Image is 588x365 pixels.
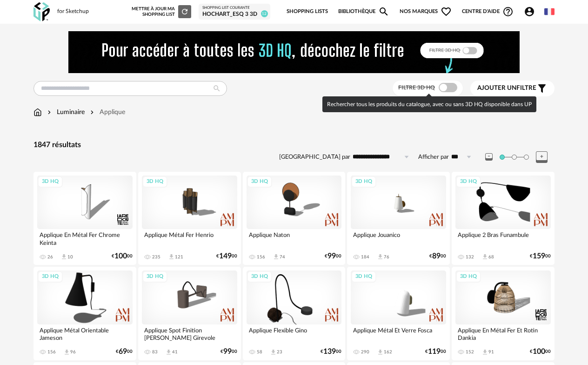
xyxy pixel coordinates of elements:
span: Download icon [168,253,175,260]
div: € 00 [425,349,446,355]
div: 152 [466,349,474,355]
div: 23 [277,349,282,355]
div: € 00 [429,253,446,259]
span: Magnify icon [378,6,389,17]
span: 100 [114,253,127,259]
div: 3D HQ [247,271,272,283]
div: 3D HQ [351,271,376,283]
div: Applique En Métal Fer Chrome Keinta [37,229,133,248]
span: Refresh icon [180,9,189,14]
img: OXP [33,2,50,21]
span: filtre [477,84,536,92]
span: Heart Outline icon [441,6,452,17]
button: Ajouter unfiltre Filter icon [470,81,555,96]
div: HOCHART_ESQ 3 3D [202,11,267,18]
div: € 00 [216,253,237,259]
div: Applique Spot Finition [PERSON_NAME] Girevole [142,324,237,343]
div: Rechercher tous les produits du catalogue, avec ou sans 3D HQ disponible dans UP [322,96,536,112]
div: 3D HQ [351,176,376,188]
div: 156 [257,254,265,260]
div: Luminaire [46,108,85,117]
span: Download icon [60,253,67,260]
img: svg+xml;base64,PHN2ZyB3aWR0aD0iMTYiIGhlaWdodD0iMTciIHZpZXdCb3g9IjAgMCAxNiAxNyIgZmlsbD0ibm9uZSIgeG... [33,108,42,117]
div: 235 [152,254,160,260]
img: FILTRE%20HQ%20NEW_V1%20(4).gif [68,31,520,73]
a: 3D HQ Applique Métal Fer Henrio 235 Download icon 121 €14900 [138,172,241,265]
label: [GEOGRAPHIC_DATA] par [279,153,350,161]
div: 74 [280,254,285,260]
span: Filtre 3D HQ [398,85,435,90]
div: 3D HQ [142,271,167,283]
div: for Sketchup [57,8,89,15]
a: Shopping Lists [287,2,328,21]
span: 159 [533,253,545,259]
a: 3D HQ Applique Spot Finition [PERSON_NAME] Girevole 83 Download icon 41 €9900 [138,267,241,360]
a: 3D HQ Applique Jouanico 184 Download icon 76 €8900 [347,172,450,265]
div: Mettre à jour ma Shopping List [132,5,191,18]
div: Applique En Métal Fer Et Rotin Dankia [455,324,551,343]
span: Download icon [377,349,384,356]
img: svg+xml;base64,PHN2ZyB3aWR0aD0iMTYiIGhlaWdodD0iMTYiIHZpZXdCb3g9IjAgMCAxNiAxNiIgZmlsbD0ibm9uZSIgeG... [46,108,53,117]
span: Centre d'aideHelp Circle Outline icon [462,6,514,17]
div: € 00 [530,349,551,355]
a: 3D HQ Applique Métal Orientable Jameson 156 Download icon 96 €6900 [33,267,136,360]
span: Download icon [63,349,70,356]
div: 3D HQ [456,271,481,283]
div: Shopping List courante [202,6,267,10]
a: 3D HQ Applique En Métal Fer Et Rotin Dankia 152 Download icon 91 €10000 [452,267,555,360]
span: Download icon [481,349,488,356]
div: € 00 [530,253,551,259]
div: 58 [257,349,262,355]
span: 139 [323,349,336,355]
div: 68 [488,254,494,260]
div: € 00 [321,349,341,355]
img: fr [544,7,555,17]
span: 12 [261,10,268,17]
div: 3D HQ [38,271,63,283]
div: 96 [70,349,76,355]
div: Applique Flexible Gino [247,324,342,343]
div: 156 [47,349,56,355]
span: Account Circle icon [524,6,539,17]
a: 3D HQ Applique Métal Et Verre Fosca 290 Download icon 162 €11900 [347,267,450,360]
div: 10 [67,254,73,260]
div: 83 [152,349,158,355]
a: Shopping List courante HOCHART_ESQ 3 3D 12 [202,6,267,18]
span: Help Circle Outline icon [502,6,514,17]
div: € 00 [116,349,133,355]
span: 119 [428,349,441,355]
span: Ajouter un [477,85,516,91]
span: Download icon [270,349,277,356]
span: Filter icon [536,83,548,94]
span: Download icon [273,253,280,260]
div: 91 [488,349,494,355]
span: 89 [432,253,441,259]
span: 99 [327,253,336,259]
span: Download icon [481,253,488,260]
span: 100 [533,349,545,355]
div: 162 [384,349,392,355]
div: Applique Naton [247,229,342,248]
span: 99 [223,349,232,355]
a: 3D HQ Applique Naton 156 Download icon 74 €9900 [243,172,346,265]
div: 3D HQ [456,176,481,188]
div: 132 [466,254,474,260]
span: 69 [119,349,127,355]
a: BibliothèqueMagnify icon [338,2,389,21]
div: 1847 résultats [33,140,555,150]
span: Download icon [165,349,172,356]
div: Applique Métal Orientable Jameson [37,324,133,343]
a: 3D HQ Applique En Métal Fer Chrome Keinta 26 Download icon 10 €10000 [33,172,136,265]
span: 149 [219,253,232,259]
div: 3D HQ [142,176,167,188]
span: Nos marques [400,2,452,21]
div: 76 [384,254,389,260]
div: 3D HQ [247,176,272,188]
div: 121 [175,254,183,260]
div: 41 [172,349,178,355]
div: Applique Métal Fer Henrio [142,229,237,248]
div: Applique Métal Et Verre Fosca [351,324,446,343]
label: Afficher par [418,153,449,161]
span: Account Circle icon [524,6,535,17]
div: € 00 [325,253,341,259]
